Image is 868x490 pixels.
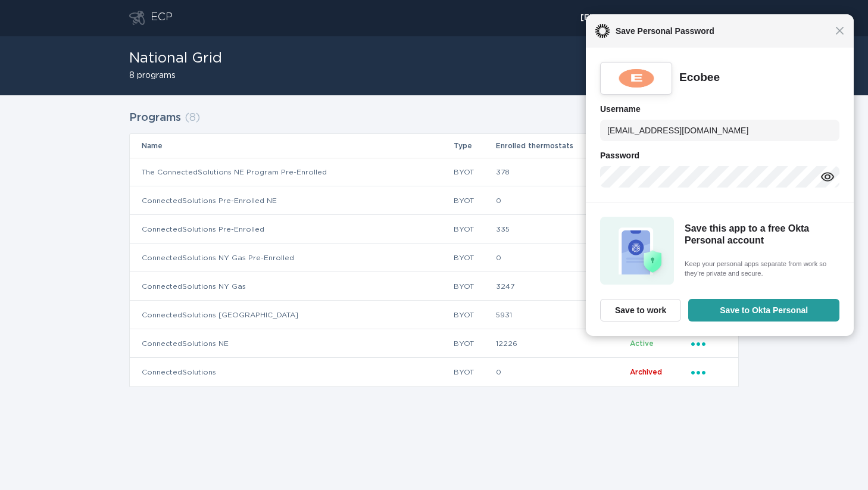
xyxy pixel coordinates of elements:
td: ConnectedSolutions Pre-Enrolled NE [130,186,453,215]
span: Active [630,340,654,347]
td: 378 [495,158,629,186]
td: BYOT [453,158,496,186]
div: Ecobee [679,70,720,85]
div: Popover menu [691,366,726,379]
h2: 8 programs [129,71,222,80]
td: 0 [495,186,629,215]
td: ConnectedSolutions NY Gas [130,272,453,301]
th: Name [130,134,453,158]
h1: National Grid [129,51,222,65]
tr: 952a66907f59458a99813d371d7f2c05 [130,215,738,244]
span: ( 8 ) [185,113,200,123]
th: Type [453,134,496,158]
td: BYOT [453,301,496,329]
span: Close [835,26,844,35]
td: 0 [495,358,629,386]
button: Go to dashboard [129,11,145,25]
tr: 6c64c612ecd04277871014a84e9d62fe [130,272,738,301]
td: BYOT [453,272,496,301]
td: BYOT [453,358,496,386]
tr: b438bc8c6f0e488c8cdf5fc1d9374329 [130,158,738,186]
td: 0 [495,244,629,272]
td: BYOT [453,244,496,272]
td: BYOT [453,215,496,244]
h6: Password [600,148,839,163]
button: Save to Okta Personal [688,299,839,322]
td: 335 [495,215,629,244]
span: Keep your personal apps separate from work so they're private and secure. [685,259,836,279]
span: Save Personal Password [610,24,835,38]
button: Open user account details [575,9,739,27]
img: yMBT1UAAAAGSURBVAMAC672s6ILOAgAAAAASUVORK5CYII= [617,68,656,89]
td: 12226 [495,329,629,358]
tr: d44c2ace53a943f3a652a920c9e38f9e [130,301,738,329]
td: 3247 [495,272,629,301]
tr: cf6bd2f332754693987fa0270f276a00 [130,186,738,215]
td: ConnectedSolutions Pre-Enrolled [130,215,453,244]
td: 5931 [495,301,629,329]
td: The ConnectedSolutions NE Program Pre-Enrolled [130,158,453,186]
td: ConnectedSolutions [130,358,453,386]
div: ECP [151,11,173,25]
td: BYOT [453,186,496,215]
div: Popover menu [575,9,739,27]
h6: Username [600,102,839,116]
tr: 67a1a1f9844c4d239369ad03f1bda210 [130,358,738,386]
h5: Save this app to a free Okta Personal account [685,223,836,247]
div: [EMAIL_ADDRESS][DOMAIN_NAME] [580,14,733,21]
td: ConnectedSolutions NE [130,329,453,358]
tr: 71bff441ba7b486eae65bfd2c377112a [130,244,738,272]
td: ConnectedSolutions [GEOGRAPHIC_DATA] [130,301,453,329]
h2: Programs [129,107,181,129]
div: Popover menu [691,337,726,350]
th: Enrolled thermostats [495,134,629,158]
tr: Table Headers [130,134,738,158]
td: BYOT [453,329,496,358]
td: ConnectedSolutions NY Gas Pre-Enrolled [130,244,453,272]
tr: 1d3e1cc2088d4120bcb77e7055526f0a [130,329,738,358]
span: Archived [630,369,662,376]
button: Save to work [600,299,681,322]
